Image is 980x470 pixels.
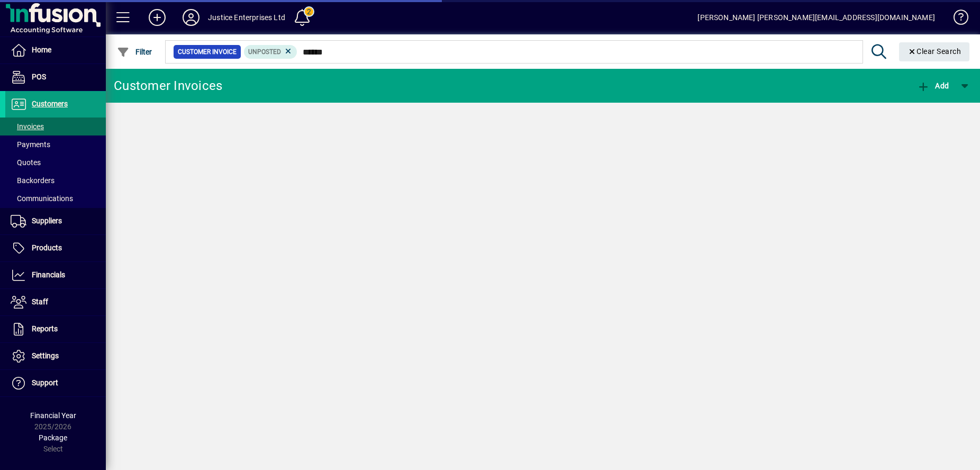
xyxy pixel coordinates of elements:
div: Justice Enterprises Ltd [208,9,285,26]
a: Support [5,370,106,396]
span: POS [32,73,46,81]
button: Filter [114,42,155,61]
span: Unposted [248,48,281,56]
span: Payments [11,140,50,149]
div: Customer Invoices [114,77,222,94]
span: Invoices [11,122,44,131]
div: [PERSON_NAME] [PERSON_NAME][EMAIL_ADDRESS][DOMAIN_NAME] [697,9,935,26]
button: Add [914,76,951,95]
span: Staff [32,297,48,306]
span: Backorders [11,176,55,185]
a: Quotes [5,153,106,171]
a: Backorders [5,171,106,189]
span: Customers [32,100,68,108]
a: POS [5,64,106,91]
a: Financials [5,262,106,288]
span: Reports [32,324,58,333]
span: Clear Search [908,47,961,56]
span: Package [39,433,67,442]
a: Knowledge Base [946,2,967,37]
a: Communications [5,189,106,207]
a: Payments [5,135,106,153]
span: Communications [11,194,73,203]
span: Filter [117,48,152,56]
button: Clear [899,42,970,61]
button: Profile [174,8,208,27]
mat-chip: Customer Invoice Status: Unposted [244,45,297,59]
span: Quotes [11,158,41,167]
a: Settings [5,343,106,369]
span: Financials [32,270,65,279]
a: Reports [5,316,106,342]
span: Support [32,378,58,387]
span: Home [32,46,51,54]
span: Financial Year [30,411,76,420]
a: Home [5,37,106,64]
a: Staff [5,289,106,315]
span: Products [32,243,62,252]
a: Invoices [5,118,106,135]
span: Suppliers [32,216,62,225]
a: Products [5,235,106,261]
span: Add [917,82,949,90]
a: Suppliers [5,208,106,234]
span: Customer Invoice [178,47,237,57]
button: Add [140,8,174,27]
span: Settings [32,351,59,360]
